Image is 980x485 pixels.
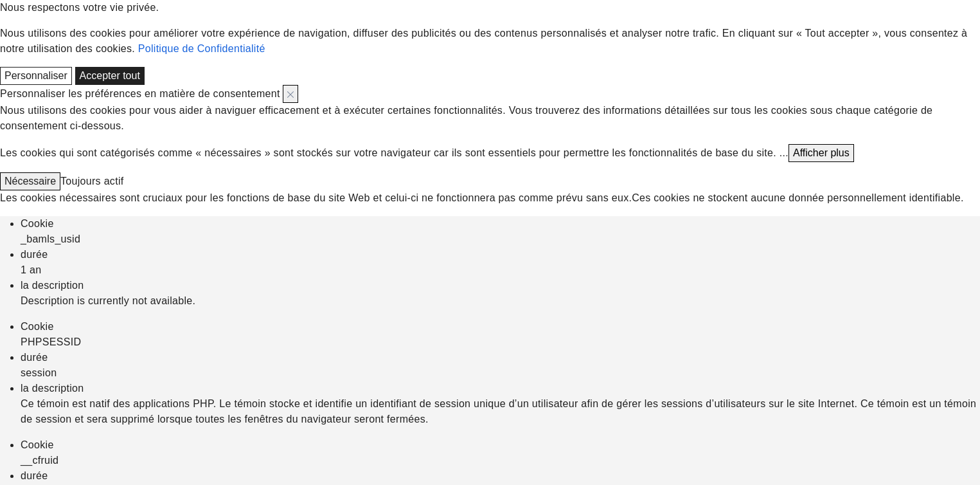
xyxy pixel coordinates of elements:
[21,293,980,309] div: Description is currently not available.
[21,262,980,278] div: 1 an
[21,334,980,350] div: PHPSESSID
[21,319,980,334] div: Cookie
[21,278,980,293] div: la description
[283,85,298,103] button: Fermer
[75,67,145,85] button: Accepter tout
[21,381,980,396] div: la description
[21,468,980,484] div: durée
[21,365,980,381] div: session
[60,176,123,187] span: Toujours actif
[21,247,980,262] div: durée
[788,144,854,162] button: Afficher plus
[21,437,980,453] div: Cookie
[287,91,294,98] img: Close
[21,232,980,247] div: _bamls_usid
[21,396,980,427] div: Ce témoin est natif des applications PHP. Le témoin stocke et identifie un identifiant de session...
[21,216,980,232] div: Cookie
[138,43,265,54] a: Politique de Confidentialité
[21,453,980,468] div: __cfruid
[21,350,980,365] div: durée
